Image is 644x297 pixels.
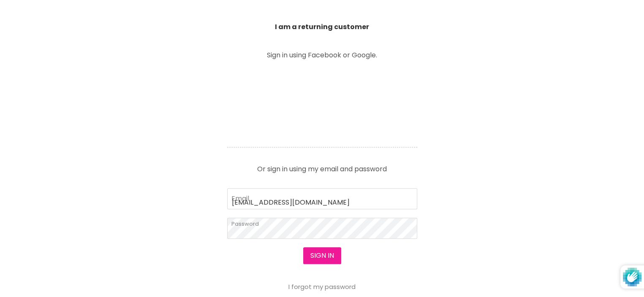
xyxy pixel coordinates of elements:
[288,282,356,291] a: I forgot my password
[623,265,641,289] img: Protected by hCaptcha
[227,52,417,59] p: Sign in using Facebook or Google.
[227,159,417,173] p: Or sign in using my email and password
[275,22,369,32] b: I am a returning customer
[303,247,341,264] button: Sign in
[227,71,417,134] iframe: Social Login Buttons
